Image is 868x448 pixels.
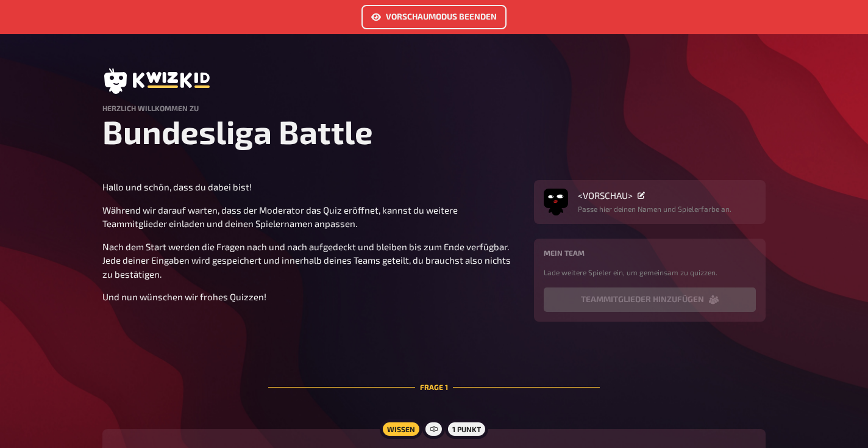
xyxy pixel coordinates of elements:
p: Und nun wünschen wir frohes Quizzen! [102,290,519,304]
div: Frage 1 [268,352,600,422]
div: Wissen [380,419,422,439]
h4: Herzlich Willkommen zu [102,104,766,112]
a: Vorschaumodus beenden [361,5,507,29]
p: Passe hier deinen Namen und Spielerfarbe an. [578,203,731,214]
h1: Bundesliga Battle [102,112,766,151]
div: 1 Punkt [445,419,488,439]
button: Teammitglieder hinzufügen [544,287,756,312]
p: Hallo und schön, dass du dabei bist! [102,180,519,194]
p: Lade weitere Spieler ein, um gemeinsam zu quizzen. [544,267,756,278]
button: Avatar [544,190,568,214]
img: Avatar [544,186,568,211]
p: Während wir darauf warten, dass der Moderator das Quiz eröffnet, kannst du weitere Teammitglieder... [102,203,519,231]
span: <VORSCHAU> [578,190,633,201]
h4: Mein Team [544,248,756,257]
p: Nach dem Start werden die Fragen nach und nach aufgedeckt und bleiben bis zum Ende verfügbar. Jed... [102,240,519,281]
